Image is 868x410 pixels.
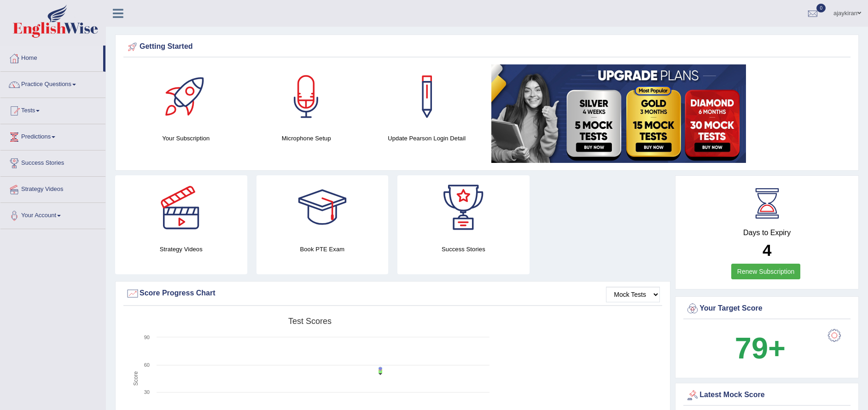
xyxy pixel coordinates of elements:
[250,133,361,143] h4: Microphone Setup
[686,302,848,316] div: Your Target Score
[144,335,150,340] text: 90
[144,389,150,395] text: 30
[115,244,247,254] h4: Strategy Videos
[133,371,139,386] tspan: Score
[686,229,848,237] h4: Days to Expiry
[0,46,103,69] a: Home
[397,244,530,254] h4: Success Stories
[686,388,848,402] div: Latest Mock Score
[130,133,241,143] h4: Your Subscription
[763,241,771,259] b: 4
[0,98,105,121] a: Tests
[126,287,660,300] div: Score Progress Chart
[0,203,105,226] a: Your Account
[0,72,105,95] a: Practice Questions
[735,331,786,365] b: 79+
[126,40,848,54] div: Getting Started
[0,124,105,147] a: Predictions
[256,244,389,254] h4: Book PTE Exam
[491,64,746,163] img: small5.jpg
[816,4,826,12] span: 0
[731,264,801,279] a: Renew Subscription
[0,150,105,173] a: Success Stories
[288,317,332,326] tspan: Test scores
[371,133,482,143] h4: Update Pearson Login Detail
[144,362,150,368] text: 60
[0,177,105,200] a: Strategy Videos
